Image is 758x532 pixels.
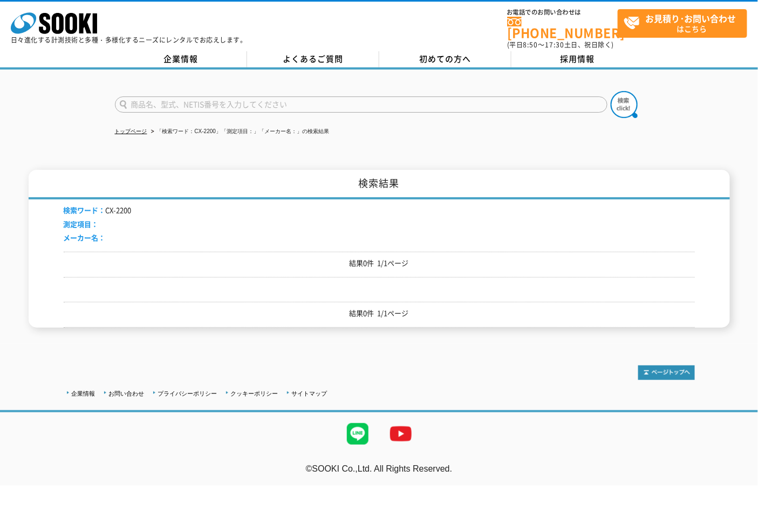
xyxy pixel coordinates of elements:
[545,40,564,50] span: 17:30
[624,10,747,37] span: はこちら
[72,390,95,397] a: 企業情報
[379,412,422,455] img: YouTube
[507,17,618,39] a: [PHONE_NUMBER]
[64,232,106,243] span: メーカー名：
[638,365,695,380] img: トップページへ
[618,9,747,38] a: お見積り･お問い合わせはこちら
[419,53,471,65] span: 初めての方へ
[64,308,695,319] p: 結果0件 1/1ページ
[507,40,614,50] span: (平日 ～ 土日、祝日除く)
[716,475,758,484] a: テストMail
[115,128,147,134] a: トップページ
[158,390,217,397] a: プライバシーポリシー
[64,205,132,216] li: CX-2200
[109,390,145,397] a: お問い合わせ
[11,37,247,43] p: 日々進化する計測技術と多種・多様化するニーズにレンタルでお応えします。
[292,390,327,397] a: サイトマップ
[64,219,99,229] span: 測定項目：
[64,258,695,269] p: 結果0件 1/1ページ
[149,126,329,137] li: 「検索ワード：CX-2200」「測定項目：」「メーカー名：」の検索結果
[115,51,247,67] a: 企業情報
[507,9,618,16] span: お電話でのお問い合わせは
[247,51,379,67] a: よくあるご質問
[64,205,106,215] span: 検索ワード：
[336,412,379,455] img: LINE
[115,96,607,113] input: 商品名、型式、NETIS番号を入力してください
[29,170,730,199] h1: 検索結果
[523,40,538,50] span: 8:50
[511,51,644,67] a: 採用情報
[611,91,638,118] img: btn_search.png
[379,51,511,67] a: 初めての方へ
[231,390,278,397] a: クッキーポリシー
[646,12,736,25] strong: お見積り･お問い合わせ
